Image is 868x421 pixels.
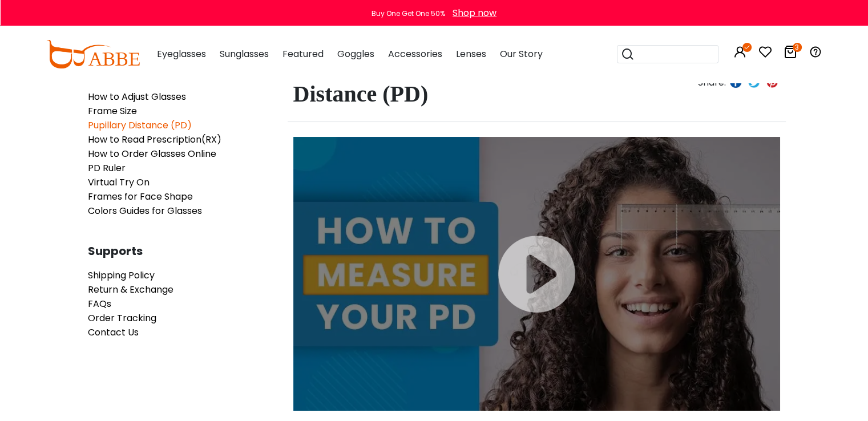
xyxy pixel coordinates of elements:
span: Our Story [500,47,543,60]
i: 3 [793,43,802,52]
span: Goggles [337,47,374,60]
a: How to Adjust Glasses [88,90,186,103]
span: Accessories [388,47,442,60]
span: Featured [282,47,324,60]
span: Lenses [456,47,486,60]
a: Shop now [447,6,496,19]
img: abbeglasses.com [46,40,140,68]
a: Return & Exchange [88,283,173,296]
a: Frame Size [88,104,137,118]
span: Eyeglasses [157,47,206,60]
a: How to Order Glasses Online [88,147,216,160]
span: Supports [88,245,293,257]
div: Shop now [453,6,496,20]
a: How to Read Prescription(RX) [88,133,221,146]
a: Shipping Policy [88,269,155,282]
a: Virtual Try On [88,176,150,189]
a: 3 [784,47,797,60]
a: FAQs [88,297,111,310]
a: PD Ruler [88,161,126,175]
span: Sunglasses [220,47,269,60]
a: Order Tracking [88,311,156,325]
a: Colors Guides for Glasses [88,204,202,217]
a: Frames for Face Shape [88,190,193,203]
a: Pupillary Distance (PD) [88,119,192,132]
a: Contact Us [88,326,139,339]
div: Buy One Get One 50% [372,9,445,19]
